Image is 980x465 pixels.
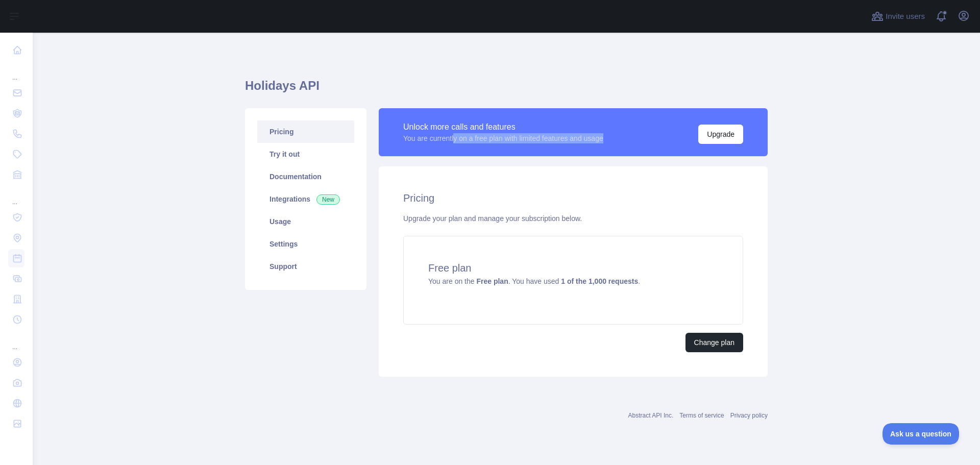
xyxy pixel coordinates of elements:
div: Unlock more calls and features [403,121,603,133]
a: Try it out [257,143,354,165]
a: Usage [257,210,354,233]
strong: Free plan [476,277,508,285]
a: Documentation [257,165,354,188]
a: Settings [257,233,354,255]
span: You are on the . You have used . [428,277,640,285]
div: ... [8,61,24,82]
div: Upgrade your plan and manage your subscription below. [403,213,743,224]
a: Abstract API Inc. [628,412,674,419]
a: Privacy policy [730,412,768,419]
button: Invite users [869,8,927,25]
h4: Free plan [428,261,718,275]
span: Invite users [886,11,925,22]
iframe: Toggle Customer Support [883,423,960,445]
h1: Holidays API [245,78,768,102]
button: Change plan [685,333,743,352]
a: Pricing [257,120,354,143]
a: Terms of service [679,412,724,419]
a: Support [257,255,354,278]
div: ... [8,186,24,206]
h2: Pricing [403,191,743,205]
div: You are currently on a free plan with limited features and usage [403,133,603,143]
strong: 1 of the 1,000 requests [561,277,638,285]
button: Upgrade [698,125,743,144]
a: Integrations New [257,188,354,210]
span: New [316,194,340,205]
div: ... [8,331,24,351]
